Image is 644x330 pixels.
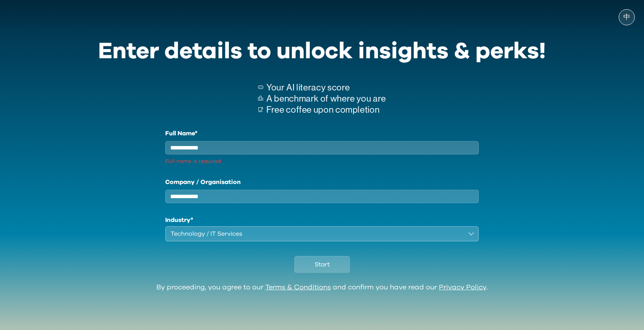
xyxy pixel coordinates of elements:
button: Start [294,256,350,273]
p: A benchmark of where you are [266,93,386,104]
div: Enter details to unlock insights & perks! [98,33,546,70]
button: Technology / IT Services [165,226,479,241]
span: Start [315,260,330,269]
h1: Industry* [165,215,479,225]
p: Free coffee upon completion [266,104,386,115]
div: Technology / IT Services [171,229,463,238]
span: 中 [623,13,630,21]
a: Privacy Policy [439,284,486,291]
div: By proceeding, you agree to our and confirm you have read our . [156,284,488,292]
a: Terms & Conditions [265,284,331,291]
p: Your AI literacy score [266,82,386,93]
label: Full Name* [165,129,479,138]
p: Full name is required [165,158,479,165]
label: Company / Organisation [165,177,479,187]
